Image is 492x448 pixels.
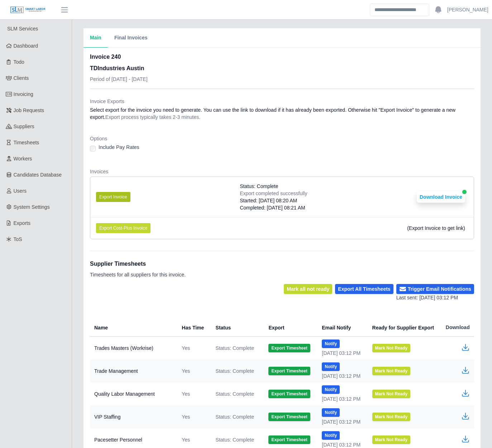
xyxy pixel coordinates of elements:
dt: Options [90,135,474,142]
dd: Select export for the invoice you need to generate. You can use the link to download if it has al... [90,106,474,121]
div: [DATE] 03:12 PM [322,350,360,357]
button: Notify [322,362,340,371]
span: Clients [14,75,29,81]
input: Search [370,4,429,16]
td: Trade Management [90,360,176,382]
button: Export Invoice [96,192,130,202]
span: Users [14,188,27,194]
button: Export All Timesheets [335,284,393,294]
span: Todo [14,59,24,65]
button: Mark Not Ready [372,413,411,421]
span: Workers [14,156,32,162]
span: Exports [14,220,30,226]
span: Status: Complete [216,436,254,443]
td: Yes [176,382,210,405]
h1: Supplier Timesheets [90,260,186,268]
button: Mark Not Ready [372,390,411,398]
span: System Settings [14,204,50,210]
span: Status: Complete [216,390,254,398]
button: Notify [322,385,340,394]
span: Invoicing [14,91,33,97]
img: SLM Logo [10,6,46,14]
button: Notify [322,339,340,348]
label: Include Pay Rates [99,144,139,151]
td: Yes [176,337,210,360]
td: Trades Masters (Workrise) [90,337,176,360]
button: Final Invoices [108,28,154,48]
button: Export Timesheet [268,435,310,444]
span: Job Requests [14,107,44,113]
a: Download Invoice [417,194,465,200]
button: Mark all not ready [284,284,332,294]
th: Export [263,319,316,337]
button: Export Timesheet [268,413,310,421]
td: Yes [176,405,210,428]
div: Export completed successfully [240,190,307,197]
th: Status [210,319,263,337]
td: Quality Labor Management [90,382,176,405]
div: Completed: [DATE] 08:21 AM [240,204,307,211]
button: Mark Not Ready [372,435,411,444]
th: Name [90,319,176,337]
button: Notify [322,431,340,440]
div: Started: [DATE] 08:20 AM [240,197,307,204]
button: Export Timesheet [268,344,310,352]
button: Trigger Email Notifications [396,284,474,294]
button: Export Timesheet [268,367,310,375]
span: Status: Complete [216,367,254,375]
button: Download Invoice [417,191,465,203]
span: ToS [14,236,22,242]
p: Timesheets for all suppliers for this invoice. [90,271,186,278]
span: Candidates Database [14,172,62,178]
div: Last sent: [DATE] 03:12 PM [396,294,474,302]
span: Suppliers [14,124,34,129]
span: SLM Services [7,26,38,32]
div: [DATE] 03:12 PM [322,418,360,425]
td: VIP Staffing [90,405,176,428]
h2: Invoice 240 [90,53,148,61]
button: Mark Not Ready [372,367,411,375]
th: Download [440,319,474,337]
button: Notify [322,408,340,417]
span: (Export Invoice to get link) [407,225,465,231]
button: Mark Not Ready [372,344,411,352]
p: Period of [DATE] - [DATE] [90,76,148,83]
span: Timesheets [14,140,39,145]
div: [DATE] 03:12 PM [322,395,360,403]
button: Export Timesheet [268,390,310,398]
th: Has Time [176,319,210,337]
button: Export Cost-Plus Invoice [96,223,151,233]
dt: Invoice Exports [90,98,474,105]
dt: Invoices [90,168,474,175]
h3: TDIndustries Austin [90,64,148,73]
span: Export process typically takes 2-3 minutes. [105,114,200,120]
a: [PERSON_NAME] [447,6,488,14]
td: Yes [176,360,210,382]
div: [DATE] 03:12 PM [322,372,360,380]
button: Main [83,28,108,48]
span: Dashboard [14,43,38,49]
th: Ready for Supplier Export [367,319,440,337]
span: Status: Complete [216,413,254,420]
span: Status: Complete [216,345,254,352]
th: Email Notify [316,319,366,337]
span: Status: Complete [240,183,278,190]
